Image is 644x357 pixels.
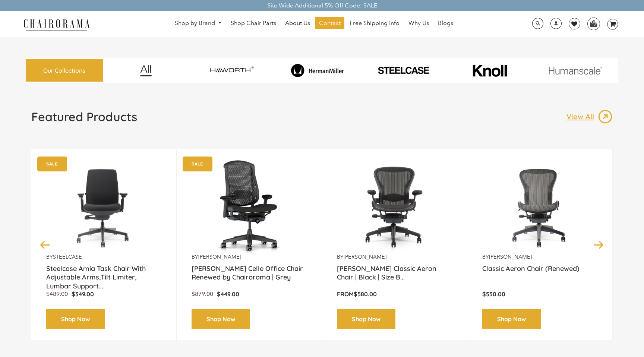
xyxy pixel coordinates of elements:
img: chairorama [19,18,94,31]
a: Shop Now [482,309,541,329]
a: Steelcase [53,253,82,260]
a: Shop Now [192,309,250,329]
span: $879.00 [192,290,213,297]
p: by [46,253,161,260]
a: Featured Products [31,109,137,130]
img: image_10_1.png [456,64,523,78]
button: Previous [39,238,52,251]
a: Our Collections [26,59,103,82]
a: Shop Now [46,309,105,329]
a: Blogs [434,17,457,29]
img: Herman Miller Classic Aeron Chair | Black | Size B (Renewed) - chairorama [337,160,452,253]
img: image_8_173eb7e0-7579-41b4-bc8e-4ba0b8ba93e8.png [276,64,359,77]
button: Next [592,238,605,251]
a: Herman Miller Classic Aeron Chair | Black | Size B (Renewed) - chairorama Herman Miller Classic A... [337,160,452,253]
p: View All [566,112,598,121]
span: $580.00 [354,290,377,298]
img: PHOTO-2024-07-09-00-53-10-removebg-preview.png [362,66,445,75]
img: Amia Chair by chairorama.com [46,160,161,253]
a: [PERSON_NAME] Classic Aeron Chair | Black | Size B... [337,264,452,283]
p: by [482,253,597,260]
a: [PERSON_NAME] [489,253,532,260]
text: SALE [192,161,203,166]
a: Shop Now [337,309,395,329]
span: $349.00 [72,290,94,298]
h1: Featured Products [31,109,137,124]
a: Classic Aeron Chair (Renewed) [482,264,597,283]
a: Amia Chair by chairorama.com Renewed Amia Chair chairorama.com [46,160,161,253]
img: image_12.png [125,65,167,76]
a: Shop by Brand [171,18,225,29]
img: image_13.png [598,109,613,124]
img: image_11.png [534,66,617,74]
span: $489.00 [46,290,68,297]
a: Contact [315,17,344,29]
img: Classic Aeron Chair (Renewed) - chairorama [482,160,597,253]
img: image_7_14f0750b-d084-457f-979a-a1ab9f6582c4.png [190,61,273,80]
a: Why Us [405,17,433,29]
a: Classic Aeron Chair (Renewed) - chairorama Classic Aeron Chair (Renewed) - chairorama [482,160,597,253]
a: View All [566,109,613,124]
img: Herman Miller Celle Office Chair Renewed by Chairorama | Grey - chairorama [192,160,307,253]
a: [PERSON_NAME] [344,253,386,260]
span: Why Us [408,19,429,27]
a: Free Shipping Info [346,17,403,29]
img: WhatsApp_Image_2024-07-12_at_16.23.01.webp [588,18,599,29]
p: From [337,290,452,298]
a: Herman Miller Celle Office Chair Renewed by Chairorama | Grey - chairorama Herman Miller Celle Of... [192,160,307,253]
span: $530.00 [482,290,505,298]
span: About Us [285,19,310,27]
text: SALE [46,161,58,166]
span: Shop Chair Parts [231,19,276,27]
span: Blogs [438,19,453,27]
span: Free Shipping Info [350,19,400,27]
p: by [192,253,307,260]
a: Steelcase Amia Task Chair With Adjustable Arms,Tilt Limiter, Lumbar Support... [46,264,161,283]
a: About Us [281,17,314,29]
span: Contact [319,19,341,27]
p: by [337,253,452,260]
a: Shop Chair Parts [227,17,280,29]
a: [PERSON_NAME] Celle Office Chair Renewed by Chairorama | Grey [192,264,307,283]
span: $449.00 [217,290,239,298]
a: [PERSON_NAME] [198,253,241,260]
nav: DesktopNavigation [126,17,502,31]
